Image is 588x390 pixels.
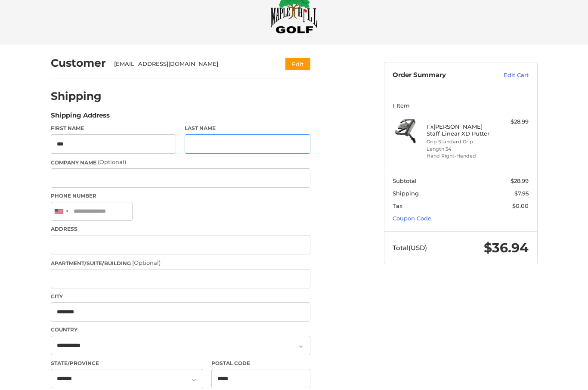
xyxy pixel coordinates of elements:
label: Country [51,326,310,334]
small: (Optional) [98,159,126,166]
div: United States: +1 [51,203,71,221]
iframe: Google Customer Reviews [517,367,588,390]
span: Subtotal [393,178,417,185]
label: Postal Code [211,360,310,368]
li: Length 34 [427,146,492,153]
span: Tax [393,203,402,210]
legend: Shipping Address [51,111,110,125]
h3: 1 Item [393,102,529,109]
small: (Optional) [132,260,161,266]
label: Address [51,226,310,233]
button: Edit [285,58,310,71]
label: Last Name [185,125,310,133]
span: Total (USD) [393,244,427,252]
h3: Order Summary [393,71,485,80]
h4: 1 x [PERSON_NAME] Staff Linear XD Putter [427,124,492,138]
label: Company Name [51,158,310,167]
span: $36.94 [484,240,529,256]
label: State/Province [51,360,203,368]
label: City [51,293,310,301]
span: $28.99 [511,178,529,185]
h2: Customer [51,57,106,70]
span: $0.00 [512,203,529,210]
div: [EMAIL_ADDRESS][DOMAIN_NAME] [114,60,269,69]
a: Coupon Code [393,215,431,222]
label: First Name [51,125,176,133]
label: Phone Number [51,192,310,200]
label: Apartment/Suite/Building [51,259,310,268]
h2: Shipping [51,90,102,103]
span: Shipping [393,190,419,197]
a: Edit Cart [485,71,529,80]
div: $28.99 [495,118,529,127]
li: Hand Right-Handed [427,153,492,160]
span: $7.95 [514,190,529,197]
li: Grip Standard Grip [427,139,492,146]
